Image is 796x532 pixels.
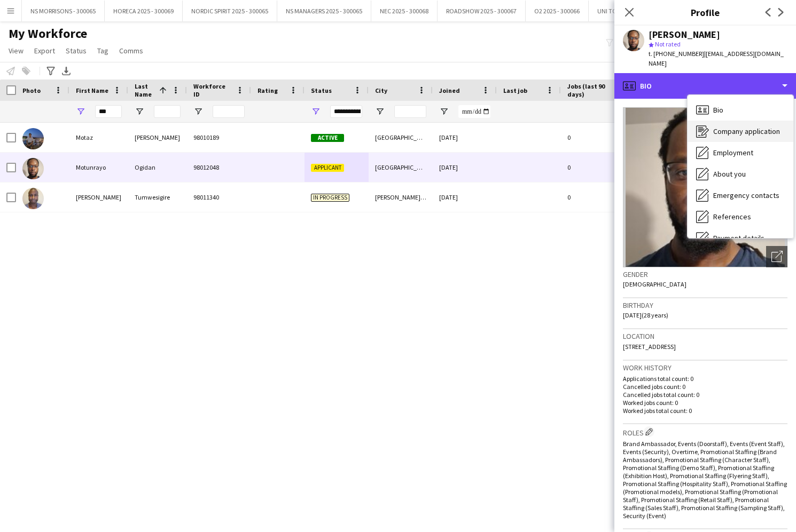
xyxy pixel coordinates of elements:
span: Payment details [713,233,764,243]
div: Motaz [69,123,128,152]
button: Open Filter Menu [439,107,449,116]
p: Cancelled jobs total count: 0 [623,391,787,399]
div: 98011340 [187,182,251,212]
span: Photo [22,86,41,94]
h3: Location [623,331,787,341]
a: Tag [93,44,113,58]
span: Bio [713,105,723,115]
span: Tag [97,46,108,55]
app-action-btn: Advanced filters [44,65,57,77]
div: [PERSON_NAME] [649,30,720,39]
span: Last Name [135,82,155,98]
span: Rating [257,86,278,94]
div: Tumwesigire [128,182,187,212]
a: Comms [115,44,147,58]
input: City Filter Input [394,105,426,118]
span: First Name [76,86,108,94]
button: HORECA 2025 - 300069 [105,1,183,21]
span: Not rated [655,40,681,48]
span: Last job [503,86,527,94]
app-action-btn: Export XLSX [60,65,73,77]
button: NEC 2025 - 300068 [371,1,438,21]
span: Joined [439,86,460,94]
div: 0 [561,182,630,212]
span: Applicant [311,164,344,172]
span: About you [713,169,746,179]
span: Emergency contacts [713,190,779,200]
p: Worked jobs total count: 0 [623,407,787,415]
div: Employment [688,142,793,163]
h3: Gender [623,269,787,279]
p: Cancelled jobs count: 0 [623,383,787,391]
span: References [713,212,751,221]
button: UNI TOUR - 300067 [589,1,657,21]
img: Crew avatar or photo [623,107,787,267]
div: Bio [688,99,793,121]
div: 98010189 [187,123,251,152]
span: Export [34,46,55,55]
div: Open photos pop-in [766,246,787,267]
span: Employment [713,148,753,157]
div: 0 [561,123,630,152]
div: Company application [688,121,793,142]
button: NORDIC SPIRIT 2025 - 300065 [183,1,277,21]
div: Bio [614,73,796,99]
span: Status [66,46,87,55]
h3: Profile [614,5,796,19]
span: City [375,86,387,94]
button: Open Filter Menu [76,107,85,116]
button: Open Filter Menu [375,107,385,116]
a: Status [61,44,91,58]
p: Applications total count: 0 [623,375,787,383]
img: Timothy Tabaaro Tumwesigire [22,188,44,209]
span: View [9,46,24,55]
div: [GEOGRAPHIC_DATA] [369,153,433,182]
input: Last Name Filter Input [154,105,181,118]
input: First Name Filter Input [95,105,122,118]
span: In progress [311,194,349,202]
input: Workforce ID Filter Input [213,105,245,118]
span: Workforce ID [193,82,232,98]
div: About you [688,163,793,185]
div: [PERSON_NAME] [69,182,128,212]
span: Company application [713,126,780,136]
div: [GEOGRAPHIC_DATA] [369,123,433,152]
span: [DEMOGRAPHIC_DATA] [623,280,686,288]
div: [DATE] [433,153,497,182]
div: [DATE] [433,123,497,152]
div: 98012048 [187,153,251,182]
img: Motaz Ahmed [22,128,44,149]
button: Open Filter Menu [193,107,203,116]
div: Motunrayo [69,153,128,182]
span: Brand Ambassador, Events (Doorstaff), Events (Event Staff), Events (Security), Overtime, Promotio... [623,440,787,520]
span: [DATE] (28 years) [623,311,668,319]
span: Jobs (last 90 days) [567,82,611,98]
a: View [4,44,28,58]
img: Motunrayo Ogidan [22,158,44,179]
h3: Work history [623,363,787,372]
span: Comms [119,46,143,55]
div: 0 [561,153,630,182]
button: NS MANAGERS 2025 - 300065 [277,1,371,21]
div: Payment details [688,227,793,249]
span: Active [311,134,344,142]
a: Export [30,44,59,58]
span: Status [311,86,332,94]
button: ROADSHOW 2025 - 300067 [438,1,526,21]
span: My Workforce [9,26,87,42]
div: [PERSON_NAME][GEOGRAPHIC_DATA] [369,182,433,212]
div: Emergency contacts [688,185,793,206]
div: References [688,206,793,227]
p: Worked jobs count: 0 [623,399,787,407]
h3: Roles [623,426,787,438]
button: Open Filter Menu [311,107,321,116]
div: Ogidan [128,153,187,182]
button: Open Filter Menu [135,107,144,116]
span: | [EMAIL_ADDRESS][DOMAIN_NAME] [649,50,784,67]
button: NS MORRISONS - 300065 [22,1,105,21]
input: Joined Filter Input [458,105,490,118]
h3: Birthday [623,300,787,310]
button: O2 2025 - 300066 [526,1,589,21]
div: [PERSON_NAME] [128,123,187,152]
span: [STREET_ADDRESS] [623,343,676,351]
